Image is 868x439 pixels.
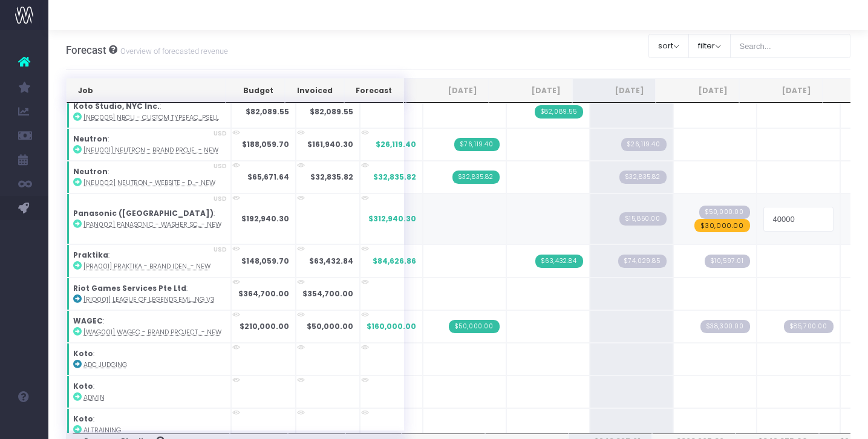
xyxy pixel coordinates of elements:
[83,295,215,304] abbr: [RIO001] League of Legends EML Branding V3
[73,250,108,260] strong: Praktika
[307,321,353,331] strong: $50,000.00
[67,244,231,277] td: :
[67,343,231,376] td: :
[618,255,667,268] span: Streamtime Draft Invoice: null – [PRA001] Praktika - Brand Identity - Brand - New - 2
[73,348,93,359] strong: Koto
[739,79,823,103] th: Oct 25: activate to sort column ascending
[73,414,93,424] strong: Koto
[67,79,226,103] th: Job: activate to sort column ascending
[83,360,127,369] abbr: ADC Judging
[73,208,214,218] strong: Panasonic ([GEOGRAPHIC_DATA])
[656,79,739,103] th: Sep 25: activate to sort column ascending
[699,206,750,219] span: Streamtime Draft Invoice: null – [PAN002] Panasonic - Washer Screen - Digital - NEW - 2
[214,161,227,171] span: USD
[705,255,750,268] span: Streamtime Draft Invoice: null – [PRA001] Praktika - Brand Identity - Brand - New - 3
[226,79,285,103] th: Budget
[73,283,186,293] strong: Riot Games Services Pte Ltd
[784,320,834,333] span: Streamtime Draft Invoice: null – [WAGE001] WAGEC - Brand Project - Brand - New - 1
[73,316,103,326] strong: WAGEC
[83,113,219,122] abbr: [NBC005] NBCU - Custom Typeface - Brand - Upsell
[67,96,231,128] td: :
[700,320,750,333] span: Streamtime Draft Invoice: null – [WAGE001] WAGEC - Brand Project - Brand - New
[73,134,108,144] strong: Neutron
[730,34,851,58] input: Search...
[83,328,221,337] abbr: [WAG001] WAGEC - Brand Project - Brand - New
[694,219,750,232] span: wayahead Revenue Forecast Item
[572,79,656,103] th: Aug 25: activate to sort column ascending
[83,146,218,155] abbr: [NEU001] Neutron - Brand Project - Brand - New
[67,161,231,193] td: :
[117,44,228,56] small: Overview of forecasted revenue
[452,171,500,184] span: Streamtime Invoice: 081 – [NEU002] Neutron - Website - Digital - 1
[367,321,416,332] span: $160,000.00
[83,426,121,435] abbr: AI Training
[67,310,231,343] td: :
[373,172,416,183] span: $32,835.82
[73,381,93,391] strong: Koto
[285,79,344,103] th: Invoiced
[67,278,231,310] td: :
[66,44,106,56] span: Forecast
[489,79,572,103] th: Jul 25: activate to sort column ascending
[344,79,403,103] th: Forecast
[214,194,227,203] span: USD
[449,320,500,333] span: Streamtime Invoice: 082 – [WAG001] WAGEC - Brand Project
[67,193,231,244] td: :
[214,245,227,254] span: USD
[15,415,33,433] img: images/default_profile_image.png
[83,262,210,271] abbr: [PRA001] Praktika - Brand Identity - Brand - New
[619,171,667,184] span: Streamtime Draft Invoice: null – [NEU002] Neutron - Website - Digital - 2
[406,79,489,103] th: Jun 25: activate to sort column ascending
[535,255,583,268] span: Streamtime Invoice: 084 – [PRA001] Praktika - Brand Identity
[214,129,227,138] span: USD
[83,393,105,402] abbr: Admin
[309,256,353,266] strong: $63,432.84
[67,128,231,161] td: :
[368,213,416,224] span: $312,940.30
[619,212,667,226] span: Streamtime Draft Invoice: null – [PAN002] Panasonic - Washer Screen - Digital - NEW - 1
[648,34,689,58] button: sort
[621,138,667,151] span: Streamtime Draft Invoice: null – [NEU001] Brand Project - Brand - 4
[238,288,289,299] strong: $364,700.00
[310,106,353,117] strong: $82,089.55
[373,256,416,267] span: $84,626.86
[83,220,221,229] abbr: [PAN002] Panasonic - Washer Screen - Digital - NEW
[246,106,289,117] strong: $82,089.55
[241,256,289,266] strong: $148,059.70
[376,139,416,150] span: $26,119.40
[454,138,500,151] span: Streamtime Invoice: 080 – [NEU001] Brand Project - Brand - 3
[307,139,353,149] strong: $161,940.30
[242,139,289,149] strong: $188,059.70
[688,34,731,58] button: filter
[535,105,583,119] span: Streamtime Invoice: 094 – [NBC005] NBCU - Custom Typeface - 1
[310,172,353,182] strong: $32,835.82
[73,101,160,111] strong: Koto Studio, NYC Inc.
[240,321,289,331] strong: $210,000.00
[241,213,289,224] strong: $192,940.30
[73,166,108,177] strong: Neutron
[83,178,215,187] abbr: [NEU002] Neutron - Website - Digital - New
[67,376,231,408] td: :
[302,288,353,299] strong: $354,700.00
[247,172,289,182] strong: $65,671.64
